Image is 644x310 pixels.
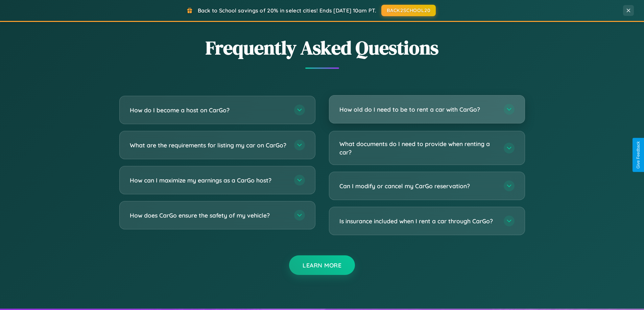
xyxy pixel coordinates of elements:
button: BACK2SCHOOL20 [381,5,436,16]
div: Give Feedback [636,141,641,169]
button: Learn More [289,255,355,275]
span: Back to School savings of 20% in select cities! Ends [DATE] 10am PT. [198,7,376,14]
h3: How can I maximize my earnings as a CarGo host? [130,176,287,185]
h3: How do I become a host on CarGo? [130,106,287,114]
h3: How old do I need to be to rent a car with CarGo? [339,105,497,114]
h3: How does CarGo ensure the safety of my vehicle? [130,211,287,220]
h3: What documents do I need to provide when renting a car? [339,140,497,156]
h3: What are the requirements for listing my car on CarGo? [130,141,287,149]
h3: Can I modify or cancel my CarGo reservation? [339,182,497,190]
h2: Frequently Asked Questions [119,35,525,61]
h3: Is insurance included when I rent a car through CarGo? [339,217,497,225]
